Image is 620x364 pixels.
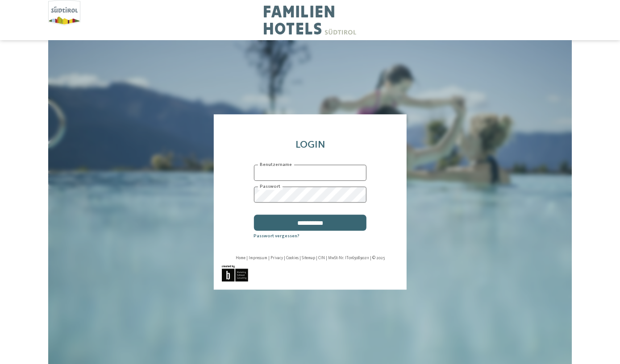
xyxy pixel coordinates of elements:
span: | [284,256,285,260]
a: Sitemap [302,256,315,260]
span: | [370,256,371,260]
label: Benutzername [258,161,294,168]
a: Impressum [249,256,267,260]
span: | [300,256,301,260]
span: | [268,256,270,260]
a: Home [236,256,246,260]
span: © 2025 [372,256,385,260]
span: MwSt-Nr. IT01650890211 [328,256,369,260]
span: Login [295,140,325,150]
a: Privacy [270,256,283,260]
img: Brandnamic GmbH | Leading Hospitality Solutions [221,265,248,282]
a: CIN [318,256,325,260]
a: Cookies [286,256,299,260]
span: | [316,256,317,260]
span: | [246,256,248,260]
a: Passwort vergessen? [254,234,300,239]
label: Passwort [258,183,282,190]
span: | [326,256,327,260]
